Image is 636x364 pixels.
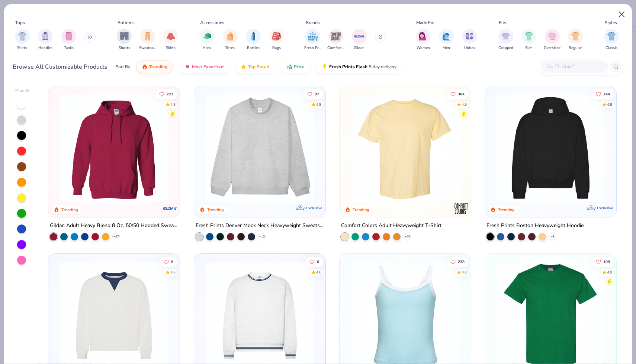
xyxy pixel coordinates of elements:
button: filter button [352,29,367,51]
div: Brands [306,19,320,26]
div: Fresh Prints Boston Heavyweight Hoodie [486,221,584,230]
span: Comfort Colors [327,45,344,51]
span: Hoodies [38,45,52,51]
div: filter for Gildan [352,29,367,51]
img: e55d29c3-c55d-459c-bfd9-9b1c499ab3c6 [463,94,580,202]
img: Men Image [442,32,450,40]
span: Trending [149,64,167,70]
button: filter button [199,29,214,51]
div: filter for Shirts [15,29,30,51]
img: 91acfc32-fd48-4d6b-bdad-a4c1a30ac3fc [492,94,609,202]
span: Bottles [247,45,260,51]
span: Shorts [119,45,130,51]
span: Regular [569,45,582,51]
div: filter for Tanks [61,29,76,51]
div: Bottoms [118,19,135,26]
span: 304 [458,92,465,96]
div: Fresh Prints Denver Mock Neck Heavyweight Sweatshirt [196,221,324,230]
span: Skirts [166,45,176,51]
div: filter for Totes [223,29,238,51]
span: Gildan [354,45,364,51]
button: Top Rated [235,60,275,73]
div: 4.8 [316,102,321,107]
div: filter for Women [416,29,431,51]
span: Exclusive [306,206,322,210]
span: 5 day delivery [369,63,396,71]
button: Trending [136,60,173,73]
img: Bags Image [272,32,280,40]
img: Sweatpants Image [144,32,152,40]
div: filter for Unisex [462,29,477,51]
div: Fits [499,19,506,26]
div: 4.6 [316,270,321,275]
span: 222 [167,92,173,96]
div: Tops [15,19,25,26]
img: a90f7c54-8796-4cb2-9d6e-4e9644cfe0fe [318,94,434,202]
button: Like [447,89,468,99]
span: Oversized [544,45,560,51]
span: Shirts [17,45,27,51]
button: filter button [498,29,513,51]
div: filter for Hoodies [38,29,53,51]
span: 244 [603,92,610,96]
img: Totes Image [226,32,234,40]
div: filter for Bottles [246,29,261,51]
span: Exclusive [597,206,613,210]
div: Gildan Adult Heavy Blend 8 Oz. 50/50 Hooded Sweatshirt [50,221,178,230]
button: filter button [439,29,454,51]
span: + 37 [113,235,119,239]
img: flash.gif [322,64,328,70]
span: Bags [272,45,281,51]
span: Fresh Prints Flash [329,64,367,70]
div: Styles [605,19,617,26]
button: filter button [117,29,132,51]
button: Like [303,89,322,99]
div: 4.8 [170,102,176,107]
span: + 60 [404,235,410,239]
button: filter button [544,29,560,51]
button: filter button [61,29,76,51]
img: Skirts Image [167,32,175,40]
button: filter button [269,29,284,51]
div: filter for Comfort Colors [327,29,344,51]
div: filter for Skirts [163,29,178,51]
span: Sweatpants [139,45,156,51]
img: Gildan Image [354,31,365,42]
button: Like [447,257,468,267]
button: filter button [304,29,321,51]
img: Gildan logo [163,201,178,216]
div: filter for Bags [269,29,284,51]
img: Regular Image [571,32,580,40]
img: Oversized Image [548,32,556,40]
div: Sort By [116,63,130,70]
div: filter for Slim [521,29,536,51]
button: filter button [521,29,536,51]
button: Like [592,257,614,267]
img: TopRated.gif [241,64,247,70]
button: filter button [568,29,583,51]
img: Fresh Prints Image [307,31,318,42]
div: filter for Fresh Prints [304,29,321,51]
span: Cropped [498,45,513,51]
span: + 9 [551,235,555,239]
img: Comfort Colors Image [330,31,341,42]
button: filter button [223,29,238,51]
span: 238 [458,260,465,264]
button: filter button [163,29,178,51]
span: Men [443,45,450,51]
div: filter for Regular [568,29,583,51]
button: Price [281,60,310,73]
img: Shirts Image [18,32,26,40]
button: filter button [139,29,156,51]
button: Like [592,89,614,99]
img: trending.gif [142,64,148,70]
span: 6 [171,260,173,264]
div: filter for Men [439,29,454,51]
img: Bottles Image [249,32,257,40]
img: Comfort Colors logo [454,201,469,216]
img: most_fav.gif [184,64,190,70]
img: Shorts Image [120,32,129,40]
div: filter for Hats [199,29,214,51]
div: Accessories [200,19,224,26]
div: filter for Oversized [544,29,560,51]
